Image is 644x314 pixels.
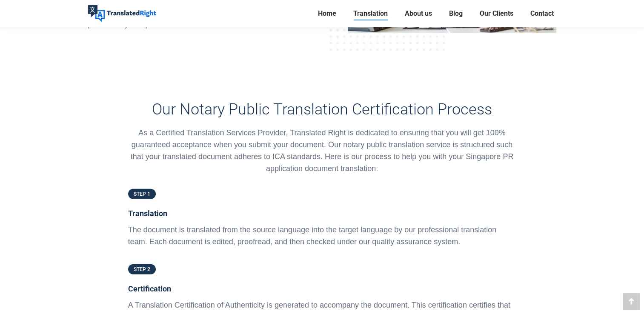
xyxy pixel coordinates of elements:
a: Home [315,8,339,20]
h5: Translation [128,208,516,220]
a: Our Clients [477,8,516,20]
a: STEP 1 [128,189,156,199]
a: STEP 2 [128,264,156,274]
span: Blog [449,9,463,18]
h3: Our Notary Public Translation Certification Process [128,100,516,118]
p: As a Certified Translation Services Provider, Translated Right is dedicated to ensuring that you ... [128,127,516,174]
span: Contact [530,9,554,18]
span: STEP 2 [134,266,150,272]
a: Contact [528,8,556,20]
span: About us [405,9,432,18]
a: Translation [351,8,390,20]
h5: Certification [128,283,516,295]
img: Translated Right [88,5,156,22]
a: Blog [447,8,465,20]
span: Our Clients [480,9,513,18]
span: Translation [353,9,388,18]
span: Home [318,9,336,18]
a: About us [402,8,435,20]
p: The document is translated from the source language into the target language by our professional ... [128,224,516,248]
span: STEP 1 [134,191,150,197]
